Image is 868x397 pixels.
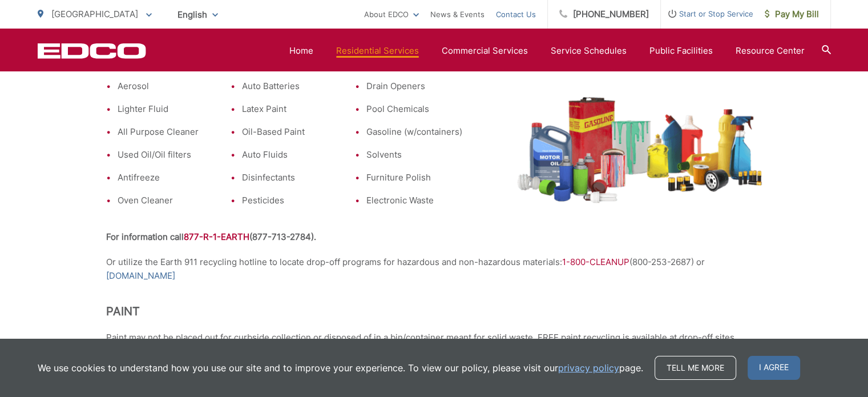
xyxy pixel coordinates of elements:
span: Pay My Bill [765,7,819,21]
p: Or utilize the Earth 911 recycling hotline to locate drop-off programs for hazardous and non-haza... [106,255,762,283]
p: We use cookies to understand how you use our site and to improve your experience. To view our pol... [38,361,643,375]
li: Pool Chemicals [366,102,462,116]
li: Pesticides [242,194,338,207]
p: Paint may not be placed out for curbside collection or disposed of in a bin/container meant for s... [106,331,762,386]
li: Lighter Fluid [118,102,213,116]
a: Commercial Services [442,44,528,58]
li: Latex Paint [242,102,338,116]
a: Resource Center [736,44,805,58]
li: Disinfectants [242,171,338,185]
a: News & Events [430,7,485,21]
li: All Purpose Cleaner [118,125,213,139]
span: English [169,5,227,25]
li: Furniture Polish [366,171,462,185]
a: Residential Services [336,44,419,58]
a: Public Facilities [649,44,713,58]
li: Used Oil/Oil filters [118,148,213,162]
span: 877-R-1-EARTH [184,231,249,242]
a: Tell me more [655,356,736,380]
span: [GEOGRAPHIC_DATA] [51,9,138,19]
span: I agree [748,356,800,380]
a: [DOMAIN_NAME] [106,269,175,283]
li: Drain Openers [366,79,462,93]
li: Electronic Waste [366,194,462,207]
li: Gasoline (w/containers) [366,125,462,139]
a: Home [289,44,313,58]
li: Antifreeze [118,171,213,185]
li: Auto Batteries [242,79,338,93]
a: About EDCO [364,7,419,21]
img: Pile of leftover household hazardous waste [517,97,762,203]
li: Aerosol [118,79,213,93]
span: 1-800-CLEANUP [562,256,629,267]
h2: Paint [106,304,762,318]
strong: For information call (877-713-2784). [106,231,316,242]
a: EDCD logo. Return to the homepage. [38,43,146,59]
a: privacy policy [558,361,619,375]
li: Auto Fluids [242,148,338,162]
li: Oven Cleaner [118,194,213,207]
a: Service Schedules [551,44,627,58]
a: Contact Us [496,7,536,21]
li: Oil-Based Paint [242,125,338,139]
li: Solvents [366,148,462,162]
